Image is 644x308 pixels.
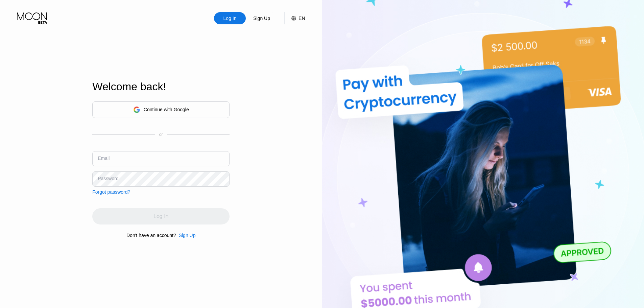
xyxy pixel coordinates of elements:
[159,132,163,137] div: or
[299,16,305,21] div: EN
[179,233,196,238] div: Sign Up
[98,156,110,161] div: Email
[144,107,189,112] div: Continue with Google
[284,12,305,24] div: EN
[176,233,196,238] div: Sign Up
[92,189,130,195] div: Forgot password?
[92,101,230,118] div: Continue with Google
[246,12,278,24] div: Sign Up
[223,15,237,22] div: Log In
[214,12,246,24] div: Log In
[253,15,271,22] div: Sign Up
[98,176,118,181] div: Password
[92,80,230,93] div: Welcome back!
[126,233,176,238] div: Don't have an account?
